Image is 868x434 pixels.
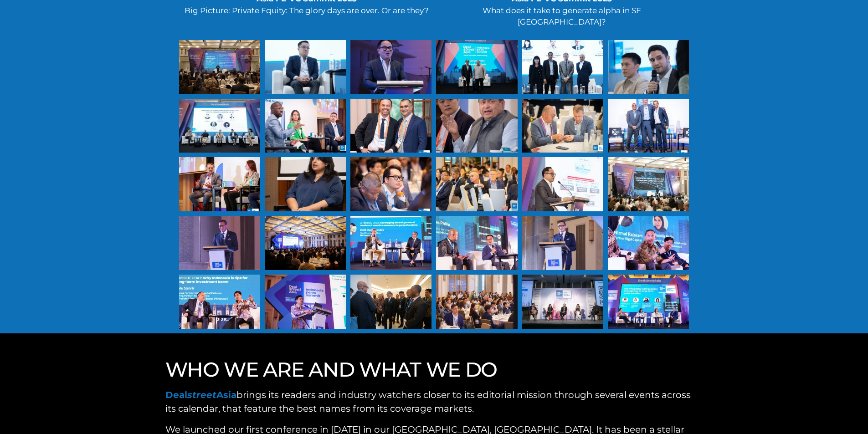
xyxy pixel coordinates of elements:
em: street [187,389,216,400]
a: DealstreetAsia [165,389,236,400]
strong: Deal Asia [165,389,236,400]
p: brings its readers and industry watchers closer to its editorial mission through several events a... [165,388,703,415]
div: WHO WE ARE AND WHAT WE DO [165,361,703,379]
